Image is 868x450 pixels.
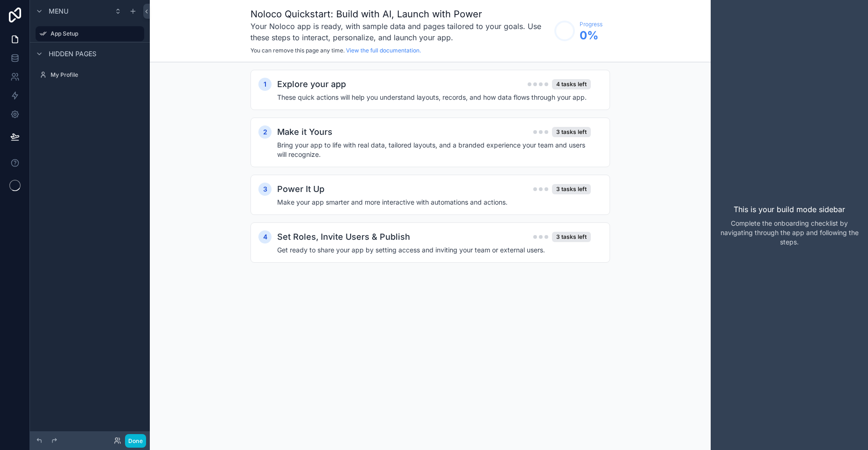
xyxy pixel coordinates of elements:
[718,219,861,247] p: Complete the onboarding checklist by navigating through the app and following the steps.
[250,47,345,54] span: You can remove this page any time.
[36,67,144,82] a: My Profile
[250,21,550,43] h3: Your Noloco app is ready, with sample data and pages tailored to your goals. Use these steps to i...
[51,30,139,37] label: App Setup
[49,7,68,16] span: Menu
[51,71,142,79] label: My Profile
[346,47,421,54] a: View the full documentation.
[734,204,845,215] p: This is your build mode sidebar
[49,49,96,59] span: Hidden pages
[580,21,603,28] span: Progress
[125,434,146,448] button: Done
[580,28,603,43] span: 0 %
[36,26,144,41] a: App Setup
[250,7,550,21] h1: Noloco Quickstart: Build with AI, Launch with Power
